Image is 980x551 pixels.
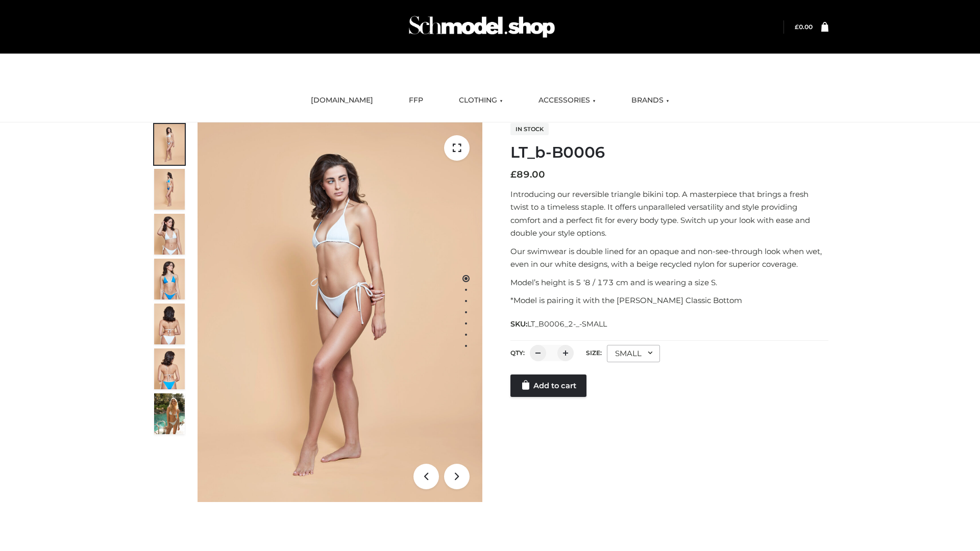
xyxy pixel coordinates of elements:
img: ArielClassicBikiniTop_CloudNine_AzureSky_OW114ECO_8-scaled.jpg [154,348,185,389]
span: £ [795,23,799,31]
img: ArielClassicBikiniTop_CloudNine_AzureSky_OW114ECO_7-scaled.jpg [154,304,185,344]
p: Introducing our reversible triangle bikini top. A masterpiece that brings a fresh twist to a time... [510,188,828,240]
bdi: 0.00 [795,23,813,31]
img: ArielClassicBikiniTop_CloudNine_AzureSky_OW114ECO_1 [198,122,482,502]
label: QTY: [510,349,525,357]
div: SMALL [607,345,660,362]
a: CLOTHING [451,89,510,112]
p: *Model is pairing it with the [PERSON_NAME] Classic Bottom [510,294,828,307]
a: FFP [401,89,431,112]
img: Arieltop_CloudNine_AzureSky2.jpg [154,393,185,434]
span: £ [510,169,517,180]
a: £0.00 [795,23,813,31]
a: BRANDS [624,89,677,112]
a: ACCESSORIES [531,89,603,112]
p: Our swimwear is double lined for an opaque and non-see-through look when wet, even in our white d... [510,245,828,271]
span: In stock [510,123,549,135]
a: Add to cart [510,374,586,397]
h1: LT_b-B0006 [510,143,828,162]
img: ArielClassicBikiniTop_CloudNine_AzureSky_OW114ECO_1-scaled.jpg [154,124,185,165]
img: ArielClassicBikiniTop_CloudNine_AzureSky_OW114ECO_2-scaled.jpg [154,169,185,210]
img: Schmodel Admin 964 [405,7,558,47]
span: SKU: [510,318,608,330]
p: Model’s height is 5 ‘8 / 173 cm and is wearing a size S. [510,276,828,289]
bdi: 89.00 [510,169,545,180]
a: [DOMAIN_NAME] [303,89,381,112]
span: LT_B0006_2-_-SMALL [527,319,607,329]
label: Size: [586,349,602,357]
img: ArielClassicBikiniTop_CloudNine_AzureSky_OW114ECO_3-scaled.jpg [154,214,185,255]
img: ArielClassicBikiniTop_CloudNine_AzureSky_OW114ECO_4-scaled.jpg [154,259,185,299]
